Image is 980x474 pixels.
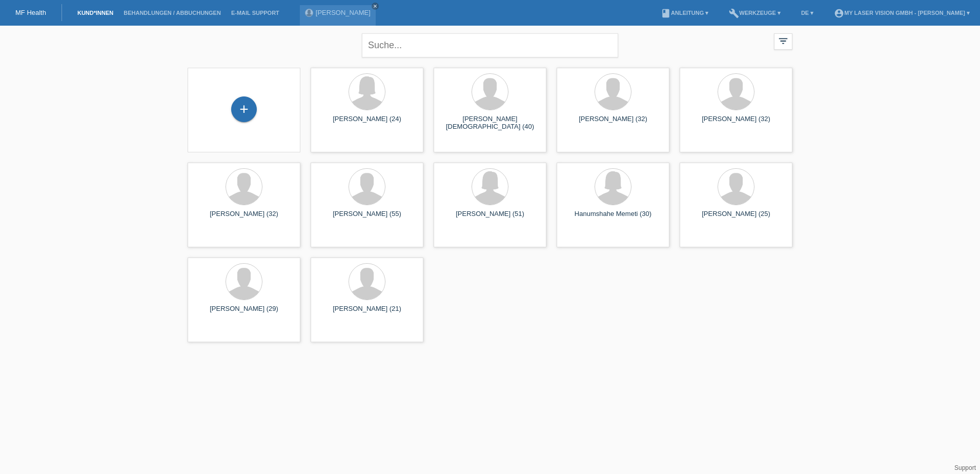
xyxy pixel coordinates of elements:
a: Support [954,464,976,471]
a: [PERSON_NAME] [316,9,371,16]
i: build [729,8,739,18]
div: [PERSON_NAME] (21) [319,305,415,321]
i: account_circle [834,8,844,18]
a: buildWerkzeuge ▾ [724,10,786,16]
a: E-Mail Support [226,10,284,16]
a: close [372,3,379,10]
div: [PERSON_NAME] (32) [196,210,292,226]
div: [PERSON_NAME] (32) [688,115,784,131]
i: book [661,8,671,18]
div: [PERSON_NAME] (55) [319,210,415,226]
a: Kund*innen [72,10,118,16]
div: [PERSON_NAME][DEMOGRAPHIC_DATA] (40) [442,115,538,131]
div: [PERSON_NAME] (29) [196,305,292,321]
a: bookAnleitung ▾ [656,10,713,16]
div: [PERSON_NAME] (24) [319,115,415,131]
i: close [373,4,378,9]
div: [PERSON_NAME] (32) [565,115,661,131]
div: Hanumshahe Memeti (30) [565,210,661,226]
div: Kund*in hinzufügen [232,101,256,118]
a: account_circleMy Laser Vision GmbH - [PERSON_NAME] ▾ [829,10,975,16]
div: [PERSON_NAME] (51) [442,210,538,226]
input: Suche... [362,33,618,57]
a: MF Health [15,9,46,16]
div: [PERSON_NAME] (25) [688,210,784,226]
a: Behandlungen / Abbuchungen [118,10,226,16]
i: filter_list [778,35,789,47]
a: DE ▾ [796,10,819,16]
